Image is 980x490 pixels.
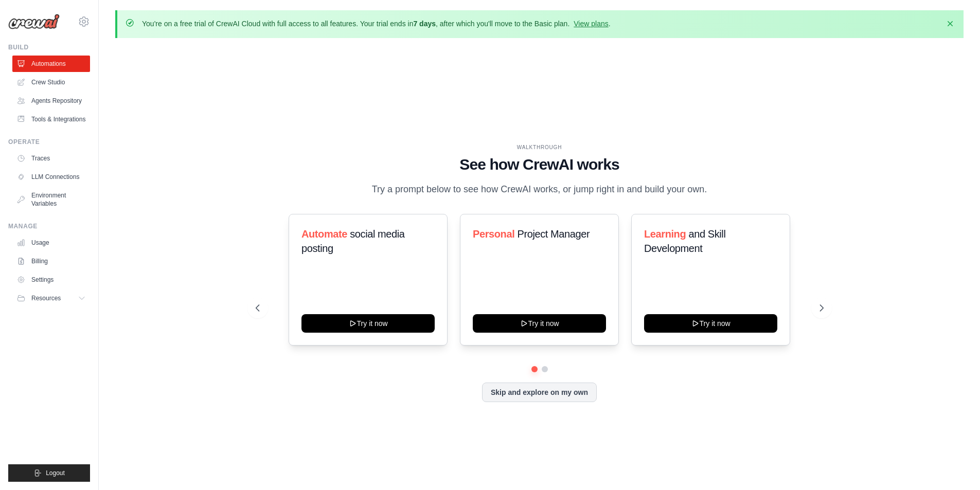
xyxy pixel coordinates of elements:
div: Manage [8,222,90,230]
span: Personal [473,228,514,240]
a: Crew Studio [12,74,90,90]
button: Try it now [473,314,606,333]
button: Resources [12,290,90,306]
a: Usage [12,234,90,251]
h1: See how CrewAI works [256,155,824,174]
a: Automations [12,56,90,72]
span: Automate [301,228,347,240]
span: Learning [644,228,686,240]
span: Project Manager [517,228,590,240]
a: Billing [12,253,90,269]
span: Resources [31,294,61,302]
div: WALKTHROUGH [256,143,824,151]
div: Build [8,43,90,51]
a: Traces [12,150,90,167]
a: Agents Repository [12,93,90,109]
strong: 7 days [413,20,436,28]
p: Try a prompt below to see how CrewAI works, or jump right in and build your own. [367,182,712,197]
p: You're on a free trial of CrewAI Cloud with full access to all features. Your trial ends in , aft... [142,19,611,29]
button: Try it now [644,314,777,333]
a: LLM Connections [12,169,90,185]
img: Logo [8,14,60,29]
button: Skip and explore on my own [482,383,597,402]
button: Try it now [301,314,435,333]
span: Logout [46,469,65,477]
a: Settings [12,271,90,288]
div: Operate [8,138,90,146]
span: social media posting [301,228,405,254]
a: Environment Variables [12,187,90,212]
button: Logout [8,464,90,482]
a: View plans [574,20,608,28]
span: and Skill Development [644,228,725,254]
a: Tools & Integrations [12,111,90,128]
